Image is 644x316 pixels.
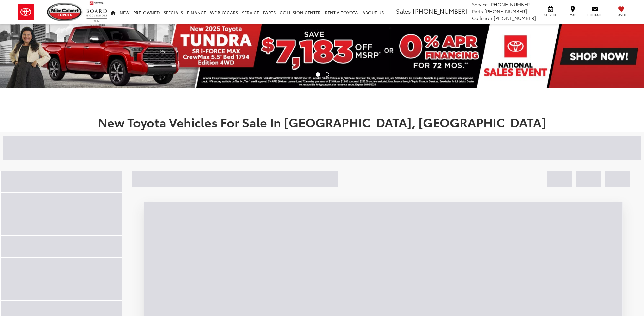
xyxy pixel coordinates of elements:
[494,15,536,21] span: [PHONE_NUMBER]
[489,1,532,8] span: [PHONE_NUMBER]
[484,8,527,15] span: [PHONE_NUMBER]
[413,6,467,15] span: [PHONE_NUMBER]
[543,13,558,17] span: Service
[396,6,411,15] span: Sales
[472,1,488,8] span: Service
[47,3,83,21] img: Mike Calvert Toyota
[472,15,492,21] span: Collision
[614,13,629,17] span: Saved
[565,13,580,17] span: Map
[587,13,603,17] span: Contact
[472,8,483,15] span: Parts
